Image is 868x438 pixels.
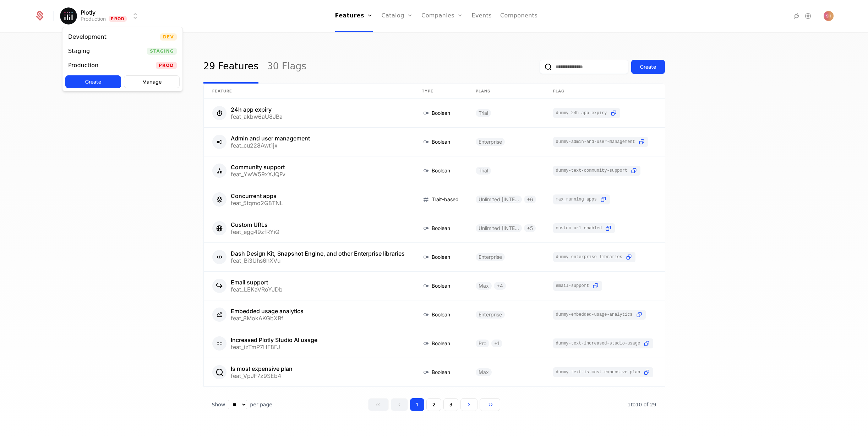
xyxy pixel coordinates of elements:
span: Prod [156,62,177,69]
div: Development [68,34,107,40]
div: Select environment [62,27,183,91]
button: Manage [124,75,180,88]
span: Staging [147,48,177,55]
div: Production [68,63,98,68]
button: Create [65,75,121,88]
div: Staging [68,48,90,54]
span: Dev [160,33,177,41]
